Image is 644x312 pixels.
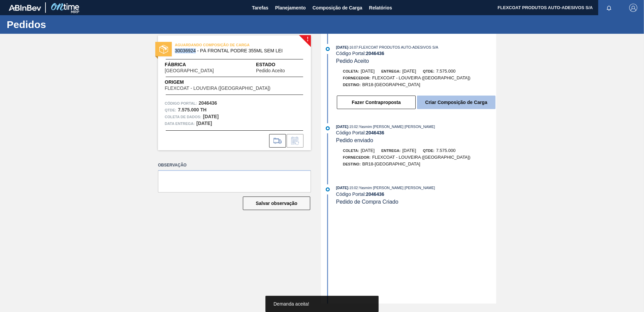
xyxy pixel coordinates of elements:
[326,187,330,191] img: atual
[275,4,306,12] span: Planejamento
[361,148,375,153] span: [DATE]
[348,186,358,190] span: - 15:02
[336,51,496,56] div: Código Portal:
[203,114,219,119] strong: [DATE]
[366,191,384,197] strong: 2046436
[417,96,495,109] button: Criar Composição de Carga
[165,86,270,91] span: FLEXCOAT - LOUVEIRA ([GEOGRAPHIC_DATA])
[178,107,206,112] strong: 7.575.000 TH
[358,45,438,49] span: : FLEXCOAT PRODUTOS AUTO-ADESIVOS S/A
[175,48,297,53] span: 30036924 - ROT FRONT SPATEN 355ML NO LEI
[362,82,420,87] span: BR18-[GEOGRAPHIC_DATA]
[336,125,348,129] span: [DATE]
[159,45,168,54] img: estado
[9,5,41,11] img: TNhmsLtSVTkK8tSr43FrP2fwEKptu5GPRR3wAAAABJRU5ErkJggg==
[313,4,362,12] span: Composição de Carga
[629,4,637,12] img: Logout
[343,155,371,159] span: Fornecedor:
[336,191,496,197] div: Código Portal:
[326,47,330,51] img: atual
[372,75,471,80] span: FLEXCOAT - LOUVEIRA ([GEOGRAPHIC_DATA])
[337,96,416,109] button: Fazer Contraproposta
[256,68,285,73] span: Pedido Aceito
[196,121,212,126] strong: [DATE]
[366,130,384,135] strong: 2046436
[381,69,400,73] span: Entrega:
[343,162,361,166] span: Destino:
[287,134,303,148] div: Informar alteração no pedido
[165,79,290,86] span: Origem
[243,197,310,210] button: Salvar observação
[336,58,369,64] span: Pedido Aceito
[423,69,434,73] span: Qtde:
[269,134,286,148] div: Ir para Composição de Carga
[165,101,197,105] font: Código Portal:
[343,83,361,87] span: Destino:
[361,69,375,74] span: [DATE]
[436,148,456,153] span: 7.575,000
[252,4,268,12] span: Tarefas
[165,113,201,120] span: Coleta de dados:
[366,51,384,56] strong: 2046436
[372,155,471,160] span: FLEXCOAT - LOUVEIRA ([GEOGRAPHIC_DATA])
[326,126,330,130] img: atual
[343,76,371,80] span: Fornecedor:
[358,125,435,129] span: : Yasmim [PERSON_NAME] [PERSON_NAME]
[165,61,235,68] span: Fábrica
[165,68,214,73] span: [GEOGRAPHIC_DATA]
[336,130,496,135] div: Código Portal:
[358,186,435,190] span: : Yasmim [PERSON_NAME] [PERSON_NAME]
[381,149,400,153] span: Entrega:
[175,42,269,48] span: AGUARDANDO COMPOSIÇÃO DE CARGA
[343,69,359,73] span: Coleta:
[336,45,348,49] span: [DATE]
[348,125,358,129] span: - 15:02
[256,61,304,68] span: Estado
[336,199,398,205] span: Pedido de Compra Criado
[348,46,358,49] span: - 16:07
[273,301,309,307] span: Demanda aceita!
[336,137,373,143] span: Pedido enviado
[199,100,217,106] strong: 2046436
[343,149,359,153] span: Coleta:
[165,107,176,113] span: Qtde :
[402,69,416,74] span: [DATE]
[336,186,348,190] span: [DATE]
[436,69,456,74] span: 7.575,000
[362,161,420,166] span: BR18-[GEOGRAPHIC_DATA]
[369,4,392,12] span: Relatórios
[402,148,416,153] span: [DATE]
[165,120,195,127] span: Data entrega:
[158,160,311,170] label: Observação
[598,3,620,12] button: Notificações
[7,21,126,28] h1: Pedidos
[423,149,434,153] span: Qtde:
